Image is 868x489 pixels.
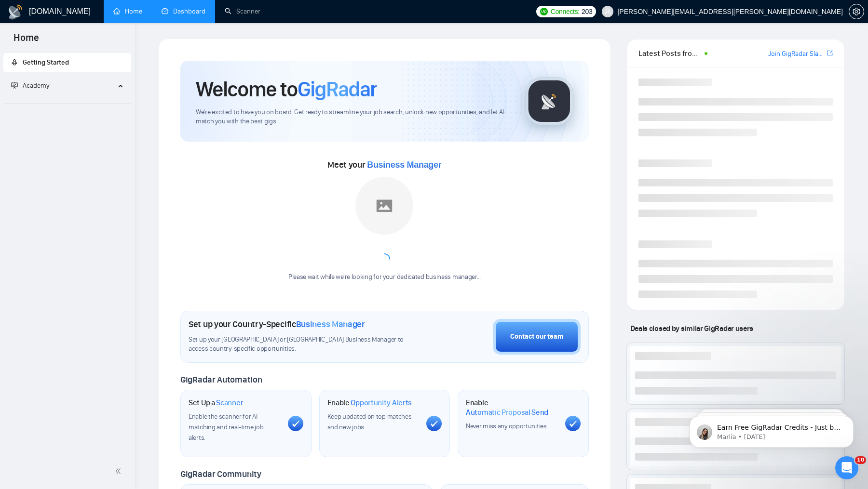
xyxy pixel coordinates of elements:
[11,81,49,90] span: Academy
[604,8,611,15] span: user
[493,319,581,355] button: Contact our team
[189,412,263,442] span: Enable the scanner for AI matching and real-time job alerts.
[855,456,866,464] span: 10
[283,273,487,282] div: Please wait while we're looking for your dedicated business manager...
[180,374,262,385] span: GigRadar Automation
[216,398,243,408] span: Scanner
[6,31,47,51] span: Home
[367,160,441,170] span: Business Manager
[8,4,23,20] img: logo
[466,422,548,430] span: Never miss any opportunities.
[466,408,548,417] span: Automatic Proposal Send
[11,82,18,89] span: fund-projection-screen
[115,466,124,476] span: double-left
[551,6,580,17] span: Connects:
[466,398,557,417] h1: Enable
[675,396,868,463] iframe: Intercom notifications message
[298,76,377,102] span: GigRadar
[355,177,413,235] img: placeholder.png
[225,7,260,15] a: searchScanner
[827,49,833,58] a: export
[327,398,412,408] h1: Enable
[327,159,441,170] span: Meet your
[849,4,864,19] button: setting
[626,320,757,337] span: Deals closed by similar GigRadar users
[849,8,864,15] a: setting
[189,335,424,354] span: Set up your [GEOGRAPHIC_DATA] or [GEOGRAPHIC_DATA] Business Manager to access country-specific op...
[849,8,864,15] span: setting
[180,469,261,479] span: GigRadar Community
[23,81,49,90] span: Academy
[582,6,592,17] span: 203
[23,58,69,66] span: Getting Started
[827,49,833,57] span: export
[162,7,205,15] a: dashboardDashboard
[196,108,510,126] span: We're excited to have you on board. Get ready to streamline your job search, unlock new opportuni...
[638,47,702,59] span: Latest Posts from the GigRadar Community
[351,398,412,408] span: Opportunity Alerts
[196,76,377,102] h1: Welcome to
[540,8,548,15] img: upwork-logo.png
[3,99,131,106] li: Academy Homepage
[835,456,858,479] iframe: Intercom live chat
[3,53,131,72] li: Getting Started
[379,253,390,265] span: loading
[189,319,365,330] h1: Set up your Country-Specific
[189,398,243,408] h1: Set Up a
[11,59,18,66] span: rocket
[768,49,825,59] a: Join GigRadar Slack Community
[510,331,563,342] div: Contact our team
[525,77,573,125] img: gigradar-logo.png
[113,7,142,15] a: homeHome
[327,412,412,431] span: Keep updated on top matches and new jobs.
[296,319,365,330] span: Business Manager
